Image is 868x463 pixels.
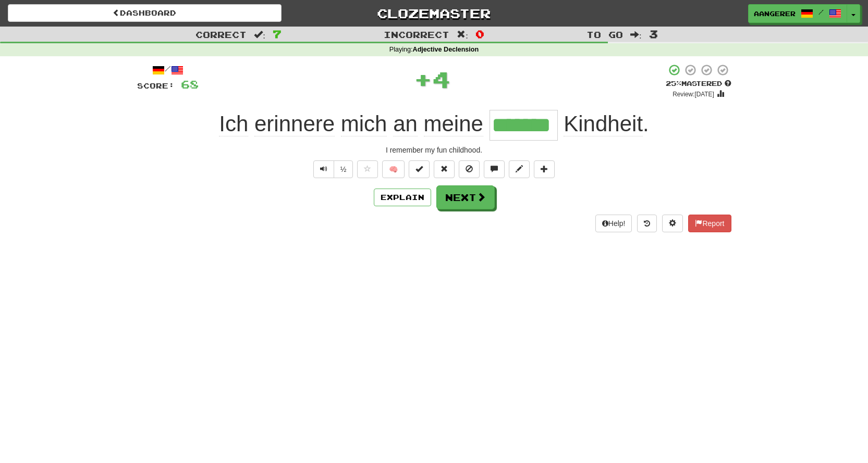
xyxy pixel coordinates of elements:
span: 0 [475,28,484,40]
button: ½ [334,160,353,178]
button: 🧠 [382,160,405,178]
span: Kindheit [564,111,643,136]
span: Correct [195,29,247,40]
div: I remember my fun childhood. [137,145,731,155]
span: mich [341,111,387,136]
span: : [630,30,642,39]
span: 68 [181,78,199,91]
span: Score: [137,81,175,90]
button: Explain [374,189,431,206]
div: Text-to-speech controls [311,160,353,178]
button: Edit sentence (alt+d) [509,160,530,178]
button: Report [688,215,731,232]
span: 4 [432,66,450,92]
span: 3 [649,28,658,40]
span: To go [586,29,623,40]
button: Help! [595,215,632,232]
button: Favorite sentence (alt+f) [357,160,378,178]
span: an [393,111,418,136]
span: . [558,111,649,136]
span: aangerer [754,9,796,18]
button: Add to collection (alt+a) [534,160,555,178]
button: Play sentence audio (ctl+space) [313,160,334,178]
span: 7 [273,28,282,40]
button: Reset to 0% Mastered (alt+r) [434,160,455,178]
div: / [137,64,199,77]
a: Dashboard [8,4,282,22]
span: meine [424,111,483,136]
span: erinnere [254,111,335,136]
span: 25 % [666,79,681,87]
button: Ignore sentence (alt+i) [459,160,480,178]
button: Set this sentence to 100% Mastered (alt+m) [409,160,430,178]
button: Discuss sentence (alt+u) [484,160,505,178]
a: Clozemaster [297,4,571,22]
span: : [254,30,265,39]
button: Next [436,185,495,209]
span: Incorrect [384,29,449,40]
span: : [457,30,468,39]
span: / [818,8,824,16]
span: + [414,64,432,95]
a: aangerer / [748,4,847,23]
span: Ich [219,111,248,136]
small: Review: [DATE] [673,91,714,98]
strong: Adjective Declension [413,46,479,53]
div: Mastered [666,79,731,89]
button: Round history (alt+y) [637,215,657,232]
